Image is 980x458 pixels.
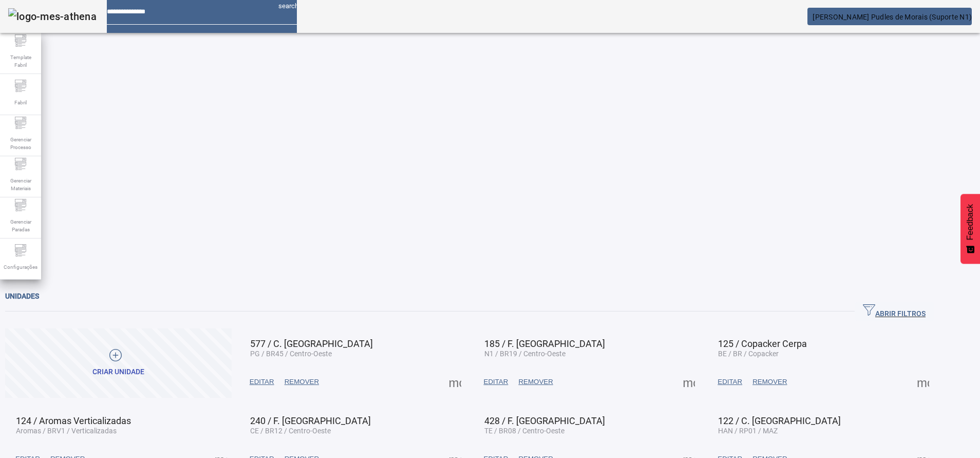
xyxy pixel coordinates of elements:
[5,292,39,300] span: Unidades
[960,194,980,264] button: Feedback - Mostrar pesquisa
[484,415,605,426] span: 428 / F. [GEOGRAPHIC_DATA]
[718,338,807,349] span: 125 / Copacker Cerpa
[244,373,279,391] button: EDITAR
[11,96,30,109] span: Fabril
[680,373,698,391] button: Mais
[250,377,274,387] span: EDITAR
[8,8,97,25] img: logo-mes-athena
[5,215,36,236] span: Gerenciar Paradas
[250,427,331,435] span: CE / BR12 / Centro-Oeste
[855,302,934,321] button: ABRIR FILTROS
[863,304,926,319] span: ABRIR FILTROS
[250,415,371,426] span: 240 / F. [GEOGRAPHIC_DATA]
[747,373,792,391] button: REMOVER
[914,373,932,391] button: Mais
[5,174,36,195] span: Gerenciar Materiais
[16,415,131,426] span: 124 / Aromas Verticalizadas
[718,415,841,426] span: 122 / C. [GEOGRAPHIC_DATA]
[718,350,779,358] span: BE / BR / Copacker
[484,377,508,387] span: EDITAR
[484,427,564,435] span: TE / BR08 / Centro-Oeste
[484,350,566,358] span: N1 / BR19 / Centro-Oeste
[250,350,332,358] span: PG / BR45 / Centro-Oeste
[712,373,747,391] button: EDITAR
[1,260,41,274] span: Configurações
[5,50,36,72] span: Template Fabril
[279,373,324,391] button: REMOVER
[966,204,975,240] span: Feedback
[250,338,373,349] span: 577 / C. [GEOGRAPHIC_DATA]
[479,373,514,391] button: EDITAR
[285,377,319,387] span: REMOVER
[5,328,232,398] button: Criar unidade
[518,377,553,387] span: REMOVER
[752,377,787,387] span: REMOVER
[16,427,117,435] span: Aromas / BRV1 / Verticalizadas
[718,377,742,387] span: EDITAR
[718,427,778,435] span: HAN / RP01 / MAZ
[446,373,464,391] button: Mais
[484,338,605,349] span: 185 / F. [GEOGRAPHIC_DATA]
[813,13,972,21] span: [PERSON_NAME] Pudles de Morais (Suporte N1)
[513,373,558,391] button: REMOVER
[5,133,36,154] span: Gerenciar Processo
[92,367,144,377] div: Criar unidade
